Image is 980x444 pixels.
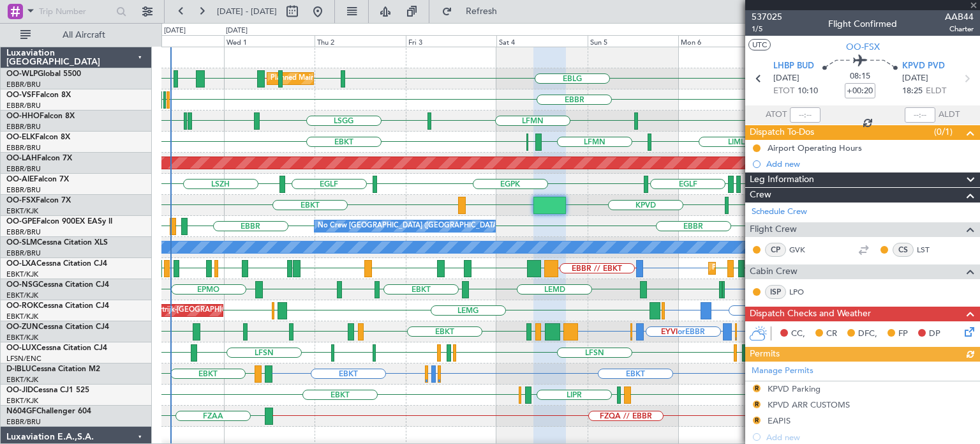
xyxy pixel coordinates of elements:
button: UTC [748,39,771,50]
span: OO-SLM [6,239,37,247]
div: Flight Confirmed [828,17,897,31]
span: ATOT [766,109,787,121]
span: ALDT [939,109,960,121]
span: OO-AIE [6,176,34,183]
button: Refresh [436,1,512,22]
a: EBBR/BRU [6,249,41,258]
span: Refresh [455,7,509,16]
span: OO-LXA [6,260,36,268]
span: ELDT [926,85,946,98]
a: EBKT/KJK [6,312,38,321]
a: D-IBLUCessna Citation M2 [6,365,100,373]
span: OO-FSX [846,40,880,54]
span: FP [898,328,908,341]
div: [DATE] [226,26,248,36]
a: EBBR/BRU [6,164,41,174]
a: LST [917,244,946,256]
span: OO-ZUN [6,323,38,331]
span: [DATE] [773,72,799,85]
span: N604GF [6,408,36,415]
div: CS [893,243,914,257]
div: ISP [765,285,786,299]
span: OO-LUX [6,344,36,352]
a: EBKT/KJK [6,291,38,300]
span: 1/5 [752,24,782,34]
a: EBBR/BRU [6,101,41,111]
div: Thu 2 [315,35,406,47]
span: 08:15 [850,70,870,83]
a: EBBR/BRU [6,185,41,195]
a: OO-AIEFalcon 7X [6,176,69,183]
span: KPVD PVD [902,60,945,73]
div: Tue 30 [133,35,224,47]
span: ETOT [773,85,794,98]
a: EBBR/BRU [6,122,41,132]
div: Sun 5 [588,35,679,47]
span: OO-HHO [6,112,40,120]
div: Mon 6 [678,35,769,47]
a: GVK [789,244,818,256]
span: OO-WLP [6,70,38,78]
div: AOG Maint Kortrijk-[GEOGRAPHIC_DATA] [111,301,250,320]
span: AAB44 [945,10,974,24]
span: [DATE] [902,72,928,85]
a: EBKT/KJK [6,333,38,342]
a: OO-ROKCessna Citation CJ4 [6,302,109,310]
a: EBBR/BRU [6,80,41,89]
span: OO-GPE [6,218,36,226]
a: Schedule Crew [752,206,807,218]
a: OO-ZUNCessna Citation CJ4 [6,323,109,331]
div: Airport Operating Hours [768,142,862,153]
a: EBKT/KJK [6,206,38,216]
a: EBKT/KJK [6,270,38,279]
span: All Aircraft [33,31,135,40]
span: (0/1) [934,125,953,139]
span: D-IBLU [6,365,31,373]
a: EBKT/KJK [6,396,38,406]
span: DFC, [858,328,877,341]
span: 10:10 [798,85,818,98]
div: Fri 3 [406,35,497,47]
a: OO-LAHFalcon 7X [6,155,72,162]
span: Charter [945,24,974,34]
a: OO-HHOFalcon 8X [6,112,75,120]
a: EBBR/BRU [6,227,41,237]
a: OO-ELKFalcon 8X [6,134,70,141]
a: OO-LXACessna Citation CJ4 [6,260,107,268]
div: Add new [766,158,974,169]
span: Dispatch Checks and Weather [750,307,871,321]
span: OO-LAH [6,155,37,162]
a: OO-WLPGlobal 5500 [6,70,81,78]
span: Flight Crew [750,222,797,237]
span: DP [929,328,940,341]
a: EBKT/KJK [6,375,38,385]
span: Leg Information [750,172,814,187]
button: All Aircraft [14,25,138,45]
span: CC, [791,328,805,341]
a: EBBR/BRU [6,143,41,153]
a: LPO [789,286,818,298]
div: Planned Maint Kortrijk-[GEOGRAPHIC_DATA] [712,259,861,278]
a: OO-VSFFalcon 8X [6,91,71,99]
div: Wed 1 [224,35,315,47]
div: CP [765,243,786,257]
span: OO-ELK [6,134,35,141]
span: Crew [750,188,771,203]
span: OO-ROK [6,302,38,310]
span: OO-NSG [6,281,38,289]
span: Cabin Crew [750,264,798,279]
div: [DATE] [164,26,186,36]
a: OO-SLMCessna Citation XLS [6,239,108,247]
div: No Crew [GEOGRAPHIC_DATA] ([GEOGRAPHIC_DATA] National) [318,217,531,236]
div: Planned Maint Milan (Linate) [271,69,362,88]
a: N604GFChallenger 604 [6,408,91,415]
span: OO-JID [6,387,33,394]
span: 537025 [752,10,782,24]
a: OO-NSGCessna Citation CJ4 [6,281,109,289]
input: Trip Number [39,2,112,21]
div: Sat 4 [496,35,588,47]
span: Dispatch To-Dos [750,125,814,140]
span: OO-VSF [6,91,36,99]
a: LFSN/ENC [6,354,41,364]
span: LHBP BUD [773,60,814,73]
